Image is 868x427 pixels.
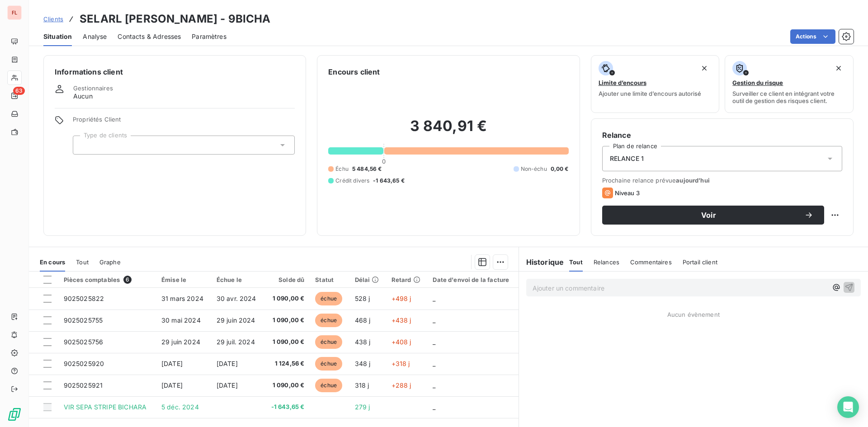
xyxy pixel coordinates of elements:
div: FL [7,5,22,20]
div: Statut [315,276,344,283]
span: 9025025756 [64,338,104,346]
span: 1 090,00 € [269,338,304,347]
span: Aucun [73,92,93,101]
span: 528 j [355,295,370,302]
span: 279 j [355,403,370,411]
span: _ [433,381,435,389]
h2: 3 840,91 € [328,117,568,144]
span: 29 juin 2024 [217,316,255,324]
img: Logo LeanPay [7,407,22,422]
span: Niveau 3 [615,189,640,197]
h3: SELARL [PERSON_NAME] - 9BICHA [80,11,270,27]
span: [DATE] [217,360,238,367]
span: 9025025755 [64,316,103,324]
span: 1 124,56 € [269,359,304,368]
span: Analyse [83,32,107,41]
span: 9025025920 [64,360,104,367]
h6: Informations client [55,66,295,77]
div: Solde dû [269,276,304,283]
span: Paramètres [192,32,226,41]
span: Propriétés Client [73,116,295,128]
button: Gestion du risqueSurveiller ce client en intégrant votre outil de gestion des risques client. [725,55,854,113]
span: Non-échu [521,165,547,173]
span: Graphe [99,258,121,266]
span: +318 j [392,360,410,367]
span: Tout [569,258,583,266]
span: 0,00 € [551,165,569,173]
span: Portail client [683,258,717,266]
div: Retard [392,276,422,283]
div: Open Intercom Messenger [837,396,859,418]
span: aujourd’hui [676,177,710,184]
span: Commentaires [630,258,672,266]
span: échue [315,379,342,392]
span: Clients [43,15,63,23]
span: [DATE] [161,360,183,367]
span: 9025025822 [64,295,104,302]
span: RELANCE 1 [610,154,644,163]
button: Actions [790,29,835,44]
span: 63 [13,87,25,95]
span: 1 090,00 € [269,381,304,390]
div: Délai [355,276,381,283]
span: 468 j [355,316,371,324]
div: Pièces comptables [64,276,151,284]
span: Prochaine relance prévue [602,177,842,184]
span: Ajouter une limite d’encours autorisé [599,90,701,97]
span: +438 j [392,316,411,324]
span: -1 643,65 € [269,403,304,412]
span: 318 j [355,381,369,389]
span: échue [315,314,342,327]
div: Échue le [217,276,259,283]
span: _ [433,360,435,367]
span: 29 juin 2024 [161,338,200,346]
span: Échu [335,165,349,173]
span: Gestionnaires [73,84,113,92]
span: 29 juil. 2024 [217,338,255,346]
span: 1 090,00 € [269,316,304,325]
span: Limite d’encours [599,79,646,86]
span: Voir [613,211,804,219]
span: [DATE] [217,381,238,389]
span: _ [433,316,435,324]
span: 5 déc. 2024 [161,403,199,411]
span: 5 484,56 € [352,165,382,173]
span: En cours [40,258,65,266]
a: Clients [43,14,63,23]
span: +408 j [392,338,411,346]
span: Aucun évènement [667,311,720,318]
span: 9025025921 [64,381,103,389]
span: 1 090,00 € [269,294,304,303]
span: _ [433,338,435,346]
button: Voir [602,206,824,225]
span: Contacts & Adresses [118,32,181,41]
span: +288 j [392,381,411,389]
span: Tout [76,258,89,266]
button: Limite d’encoursAjouter une limite d’encours autorisé [591,55,720,113]
span: Surveiller ce client en intégrant votre outil de gestion des risques client. [732,90,846,104]
span: 31 mars 2024 [161,295,203,302]
span: échue [315,335,342,349]
div: Date d'envoi de la facture [433,276,513,283]
span: _ [433,295,435,302]
span: [DATE] [161,381,183,389]
span: -1 643,65 € [373,177,405,185]
span: VIR SEPA STRIPE BICHARA [64,403,146,411]
span: 348 j [355,360,371,367]
span: 438 j [355,338,371,346]
h6: Historique [519,257,564,267]
span: +498 j [392,295,411,302]
span: 30 mai 2024 [161,316,201,324]
span: Relances [594,258,619,266]
span: 6 [123,276,132,284]
span: échue [315,357,342,371]
span: Gestion du risque [732,79,783,86]
span: échue [315,292,342,305]
span: _ [433,403,435,411]
span: 30 avr. 2024 [217,295,256,302]
span: 0 [382,158,386,165]
h6: Relance [602,130,842,141]
input: Ajouter une valeur [80,141,88,149]
span: Crédit divers [335,177,369,185]
h6: Encours client [328,66,380,77]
